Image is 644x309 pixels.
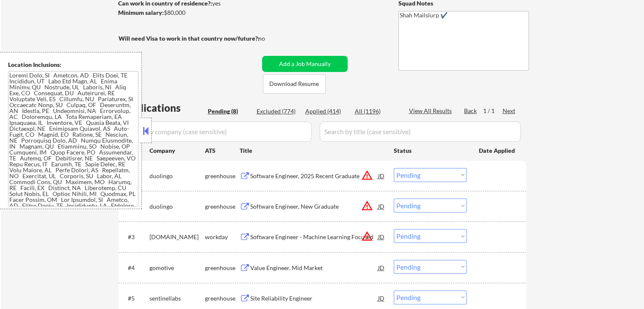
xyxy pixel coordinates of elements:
[128,294,143,303] div: #5
[119,35,260,42] strong: Will need Visa to work in that country now/future?:
[250,264,378,272] div: Value Engineer, Mid Market
[149,172,205,180] div: duolingo
[377,199,386,214] div: JD
[121,103,205,113] div: Applications
[262,56,348,72] button: Add a Job Manually
[361,230,373,242] button: warning_amber
[250,294,378,303] div: Site Reliability Engineer
[361,169,373,181] button: warning_amber
[377,260,386,275] div: JD
[8,61,138,69] div: Location Inclusions:
[205,264,240,272] div: greenhouse
[205,202,240,211] div: greenhouse
[149,294,205,303] div: sentinellabs
[118,8,259,17] div: $80,000
[205,172,240,180] div: greenhouse
[205,146,240,155] div: ATS
[128,264,143,272] div: #4
[118,9,164,16] strong: Minimum salary:
[208,107,250,116] div: Pending (8)
[377,290,386,306] div: JD
[305,107,348,116] div: Applied (414)
[149,233,205,241] div: [DOMAIN_NAME]
[250,233,378,241] div: Software Engineer - Machine Learning Focused
[503,107,516,115] div: Next
[149,146,205,155] div: Company
[377,168,386,183] div: JD
[483,107,503,115] div: 1 / 1
[263,74,326,94] button: Download Resume
[355,107,397,116] div: All (1196)
[479,146,516,155] div: Date Applied
[464,107,478,115] div: Back
[320,121,521,142] input: Search by title (case sensitive)
[205,233,240,241] div: workday
[258,34,282,43] div: no
[250,172,378,180] div: Software Engineer, 2025 Recent Graduate
[377,229,386,244] div: JD
[257,107,299,116] div: Excluded (774)
[121,121,312,142] input: Search by company (case sensitive)
[128,233,143,241] div: #3
[250,202,378,211] div: Software Engineer, New Graduate
[149,202,205,211] div: duolingo
[205,294,240,303] div: greenhouse
[394,143,467,158] div: Status
[149,264,205,272] div: gomotive
[361,200,373,212] button: warning_amber
[409,107,454,115] div: View All Results
[240,146,386,155] div: Title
